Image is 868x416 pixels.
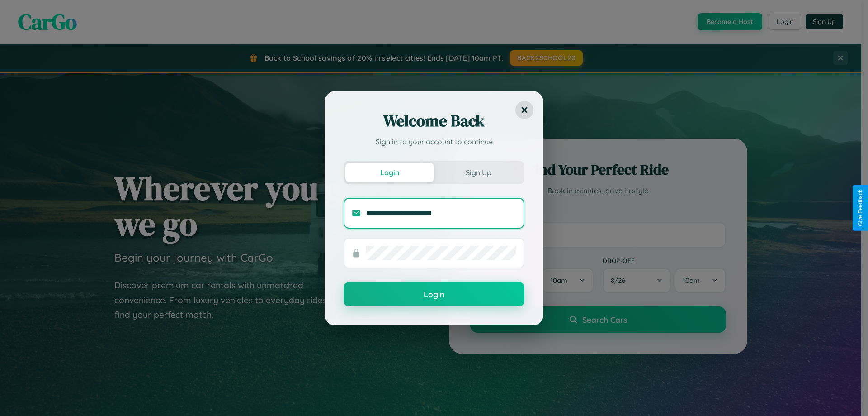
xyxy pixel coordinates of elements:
[345,163,434,182] button: Login
[344,282,524,306] button: Login
[857,190,863,226] div: Give Feedback
[434,163,523,182] button: Sign Up
[344,110,524,132] h2: Welcome Back
[344,136,524,147] p: Sign in to your account to continue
